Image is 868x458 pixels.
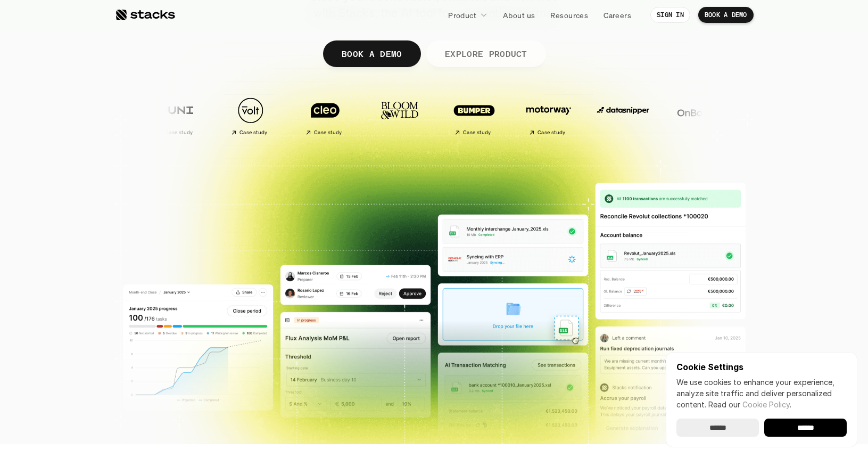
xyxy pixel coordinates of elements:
[676,377,847,410] p: We use cookies to enhance your experience, analyze site traffic and deliver personalized content.
[497,5,541,24] a: About us
[214,92,284,140] a: Case study
[341,46,402,61] p: BOOK A DEMO
[237,129,266,136] h2: Case study
[503,10,535,21] p: About us
[438,92,507,140] a: Case study
[444,46,527,61] p: EXPLORE PRODUCT
[512,92,582,140] a: Case study
[657,11,684,19] p: SIGN IN
[289,92,358,140] a: Case study
[323,40,420,67] a: BOOK A DEMO
[705,11,747,19] p: BOOK A DEMO
[708,400,791,409] span: Read our .
[676,363,847,371] p: Cookie Settings
[461,129,489,136] h2: Case study
[650,7,690,23] a: SIGN IN
[426,40,545,67] a: EXPLORE PRODUCT
[140,92,209,140] a: Case study
[742,400,790,409] a: Cookie Policy
[544,5,594,24] a: Resources
[604,10,631,21] p: Careers
[550,10,588,21] p: Resources
[163,129,191,136] h2: Case study
[448,10,476,21] p: Product
[597,5,638,24] a: Careers
[698,7,754,23] a: BOOK A DEMO
[312,129,340,136] h2: Case study
[126,203,172,210] a: Privacy Policy
[535,129,564,136] h2: Case study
